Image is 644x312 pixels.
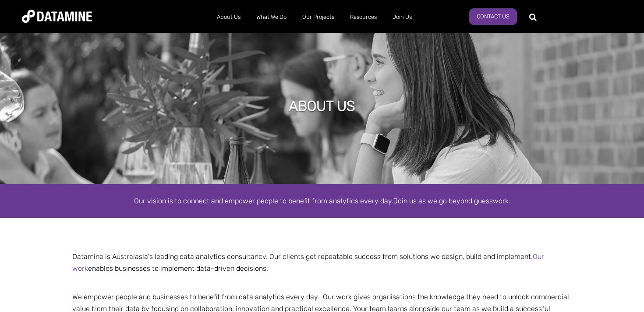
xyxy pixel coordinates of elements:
span: Our vision is to connect and empower people to benefit from analytics every day. [134,197,393,205]
a: Join Us [385,6,420,28]
a: About Us [209,6,248,28]
a: Contact Us [469,8,517,25]
img: Datamine [22,10,92,23]
a: Our Projects [294,6,342,28]
p: Datamine is Australasia's leading data analytics consultancy. Our clients get repeatable success ... [66,251,578,274]
h1: ABOUT US [289,96,355,116]
a: Resources [342,6,385,28]
span: Join us as we go beyond guesswork. [393,197,510,205]
a: What We Do [248,6,294,28]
